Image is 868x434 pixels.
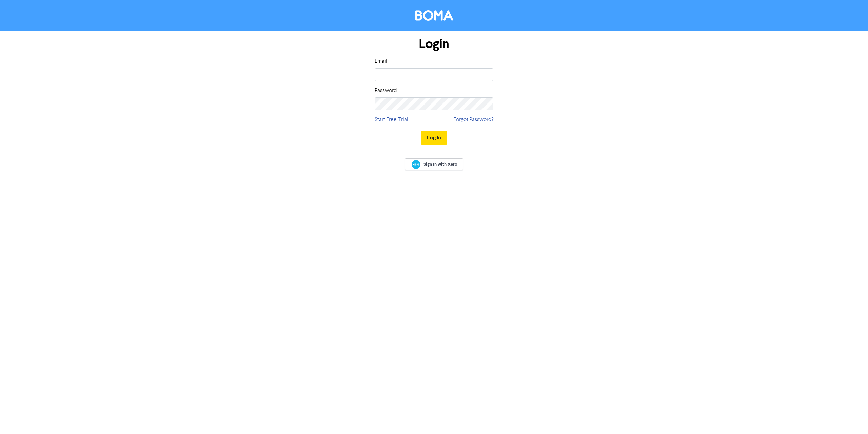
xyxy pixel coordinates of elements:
[415,10,453,21] img: BOMA Logo
[412,160,420,169] img: Xero logo
[375,36,493,52] h1: Login
[423,161,457,167] span: Sign In with Xero
[421,131,447,145] button: Log In
[834,401,868,434] iframe: Chat Widget
[375,116,408,124] a: Start Free Trial
[375,57,387,65] label: Email
[405,158,463,170] a: Sign In with Xero
[375,87,397,95] label: Password
[453,116,493,124] a: Forgot Password?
